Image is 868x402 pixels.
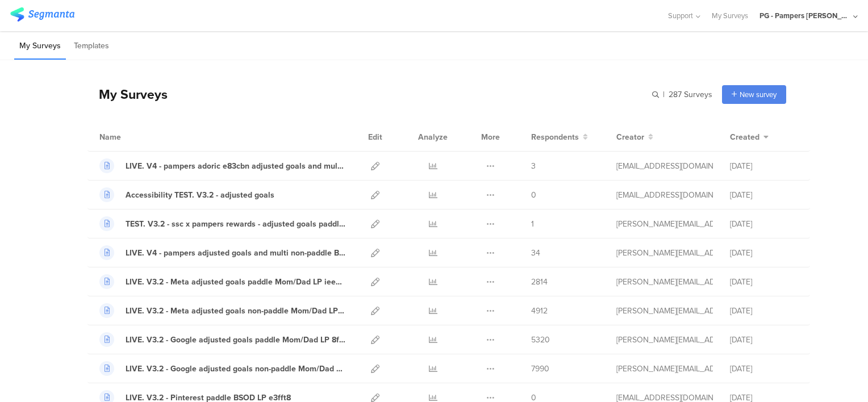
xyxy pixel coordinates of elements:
div: [DATE] [730,276,798,288]
div: aguiar.s@pg.com [616,276,713,288]
button: Creator [616,131,653,143]
a: Accessibility TEST. V3.2 - adjusted goals [99,187,274,202]
span: 5320 [531,334,550,346]
span: | [661,89,666,101]
a: LIVE. V4 - pampers adoric e83cbn adjusted goals and multi BSOD LP [99,158,346,173]
div: aguiar.s@pg.com [616,363,713,375]
span: 1 [531,218,534,230]
div: LIVE. V4 - pampers adoric e83cbn adjusted goals and multi BSOD LP [126,160,346,172]
a: TEST. V3.2 - ssc x pampers rewards - adjusted goals paddle BSOD LP ec6ede [99,216,346,231]
div: [DATE] [730,160,798,172]
li: My Surveys [14,33,66,60]
div: aguiar.s@pg.com [616,247,713,259]
img: segmanta logo [10,7,74,22]
div: PG - Pampers [PERSON_NAME] [759,10,850,21]
div: TEST. V3.2 - ssc x pampers rewards - adjusted goals paddle BSOD LP ec6ede [126,218,346,230]
div: Edit [363,123,387,151]
span: 287 Surveys [669,89,712,101]
span: 0 [531,189,536,201]
div: [DATE] [730,189,798,201]
div: LIVE. V3.2 - Google adjusted goals non-paddle Mom/Dad LP 42vc37 [126,363,346,375]
div: My Surveys [87,85,168,104]
span: New survey [740,89,777,100]
div: Analyze [416,123,450,151]
span: 2814 [531,276,548,288]
div: More [478,123,503,151]
div: Accessibility TEST. V3.2 - adjusted goals [126,189,274,201]
div: LIVE. V3.2 - Meta adjusted goals paddle Mom/Dad LP iee78e [126,276,346,288]
div: [DATE] [730,363,798,375]
div: aguiar.s@pg.com [616,218,713,230]
div: Name [99,131,168,143]
div: LIVE. V3.2 - Meta adjusted goals non-paddle Mom/Dad LP afxe35 [126,305,346,317]
a: LIVE. V3.2 - Meta adjusted goals paddle Mom/Dad LP iee78e [99,274,346,289]
button: Respondents [531,131,588,143]
div: aguiar.s@pg.com [616,305,713,317]
span: 4912 [531,305,548,317]
li: Templates [69,33,114,60]
div: [DATE] [730,218,798,230]
span: Respondents [531,131,579,143]
div: hougui.yh.1@pg.com [616,160,713,172]
span: Support [668,10,693,21]
span: 34 [531,247,540,259]
button: Created [730,131,769,143]
div: [DATE] [730,247,798,259]
div: aguiar.s@pg.com [616,334,713,346]
a: LIVE. V3.2 - Google adjusted goals non-paddle Mom/Dad LP 42vc37 [99,361,346,376]
div: LIVE. V4 - pampers adjusted goals and multi non-paddle BSOD LP c5s842 [126,247,346,259]
div: hougui.yh.1@pg.com [616,189,713,201]
span: 3 [531,160,536,172]
span: Creator [616,131,644,143]
div: LIVE. V3.2 - Google adjusted goals paddle Mom/Dad LP 8fx90a [126,334,346,346]
span: Created [730,131,759,143]
a: LIVE. V3.2 - Meta adjusted goals non-paddle Mom/Dad LP afxe35 [99,303,346,318]
div: [DATE] [730,334,798,346]
a: LIVE. V4 - pampers adjusted goals and multi non-paddle BSOD LP c5s842 [99,245,346,260]
span: 7990 [531,363,549,375]
a: LIVE. V3.2 - Google adjusted goals paddle Mom/Dad LP 8fx90a [99,332,346,347]
div: [DATE] [730,305,798,317]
